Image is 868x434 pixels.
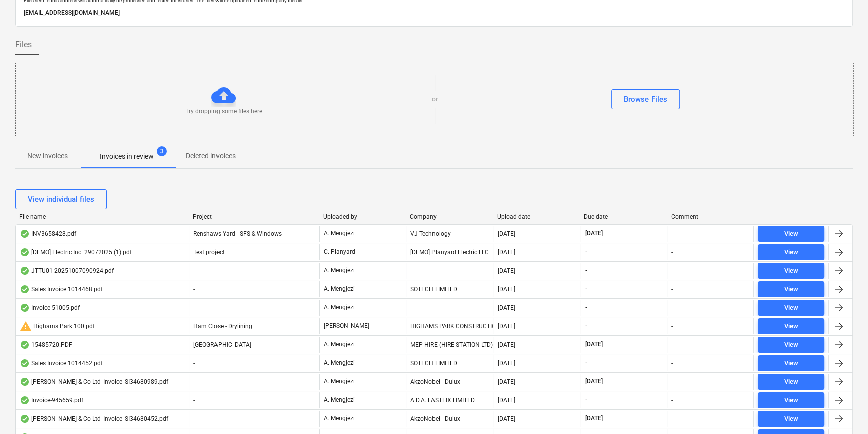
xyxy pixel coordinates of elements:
span: [DATE] [584,340,604,349]
div: View [784,228,798,240]
div: [DATE] [497,415,515,422]
div: - [671,230,673,237]
div: SOTECH LIMITED [406,355,493,371]
p: A. Mengjezi [324,303,355,312]
div: [DATE] [497,378,515,385]
div: [DATE] [497,323,515,330]
div: [PERSON_NAME] & Co Ltd_Invoice_SI34680452.pdf [20,415,168,423]
p: A. Mengjezi [324,340,355,349]
span: - [584,396,588,404]
div: - [671,286,673,293]
p: A. Mengjezi [324,377,355,386]
div: - [671,415,673,422]
span: Ham Close - Drylining [193,323,252,330]
span: - [193,378,195,385]
span: - [193,267,195,274]
span: - [584,359,588,367]
p: [EMAIL_ADDRESS][DOMAIN_NAME] [24,8,844,18]
div: Comment [671,213,750,220]
span: Test project [193,249,225,256]
span: - [584,285,588,293]
div: File name [19,213,185,220]
div: AkzoNobel - Dulux [406,374,493,390]
p: A. Mengjezi [324,396,355,404]
div: Invoice-945659.pdf [20,396,83,404]
span: [DATE] [584,229,604,238]
div: View [784,339,798,351]
div: View [784,395,798,406]
button: Browse Files [611,89,680,109]
div: - [671,397,673,404]
div: [DATE] [497,249,515,256]
div: [PERSON_NAME] & Co Ltd_Invoice_SI34680989.pdf [20,378,168,386]
button: View [758,244,824,260]
div: OCR finished [20,396,30,404]
span: - [584,322,588,330]
div: - [671,341,673,348]
div: OCR finished [20,304,30,312]
button: View [758,263,824,279]
div: View [784,321,798,332]
button: View [758,318,824,334]
div: OCR finished [20,341,30,349]
div: - [671,304,673,311]
div: Sales Invoice 1014468.pdf [20,285,103,293]
div: Uploaded by [323,213,402,220]
div: View [784,247,798,258]
span: [DATE] [584,414,604,423]
div: [DEMO] Electric Inc. 29072025 (1).pdf [20,248,132,256]
div: View [784,358,798,369]
div: - [671,378,673,385]
span: - [193,397,195,404]
span: - [584,266,588,275]
div: A.D.A. FASTFIX LIMITED [406,392,493,408]
div: OCR finished [20,378,30,386]
div: Sales Invoice 1014452.pdf [20,359,103,367]
div: [DATE] [497,341,515,348]
p: [PERSON_NAME] [324,322,369,330]
div: Invoice 51005.pdf [20,304,80,312]
div: [DATE] [497,304,515,311]
button: View [758,281,824,297]
div: Highams Park 100.pdf [20,320,95,332]
span: 3 [157,146,167,156]
div: View [784,302,798,314]
div: OCR finished [20,267,30,275]
div: [DATE] [497,230,515,237]
div: View [784,265,798,277]
span: - [584,248,588,256]
button: View individual files [15,189,107,209]
span: Renshaws Yard - SFS & Windows [193,230,282,237]
span: - [193,415,195,422]
div: OCR finished [20,230,30,238]
div: SOTECH LIMITED [406,281,493,297]
button: View [758,337,824,353]
button: View [758,355,824,371]
div: OCR finished [20,285,30,293]
div: [DATE] [497,397,515,404]
div: MEP HIRE (HIRE STATION LTD) [406,337,493,353]
div: - [406,263,493,279]
div: INV3658428.pdf [20,230,76,238]
button: View [758,374,824,390]
div: - [406,300,493,316]
span: [DATE] [584,377,604,386]
div: 15485720.PDF [20,341,72,349]
div: View [784,376,798,388]
span: - [193,360,195,367]
div: - [671,267,673,274]
div: - [671,360,673,367]
div: Company [410,213,489,220]
p: A. Mengjezi [324,266,355,275]
div: Upload date [497,213,576,220]
button: View [758,226,824,242]
div: [DATE] [497,267,515,274]
div: [DATE] [497,360,515,367]
div: OCR finished [20,248,30,256]
iframe: Chat Widget [818,386,868,434]
p: C. Planyard [324,248,355,256]
div: AkzoNobel - Dulux [406,411,493,427]
div: View [784,413,798,425]
p: A. Mengjezi [324,285,355,293]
